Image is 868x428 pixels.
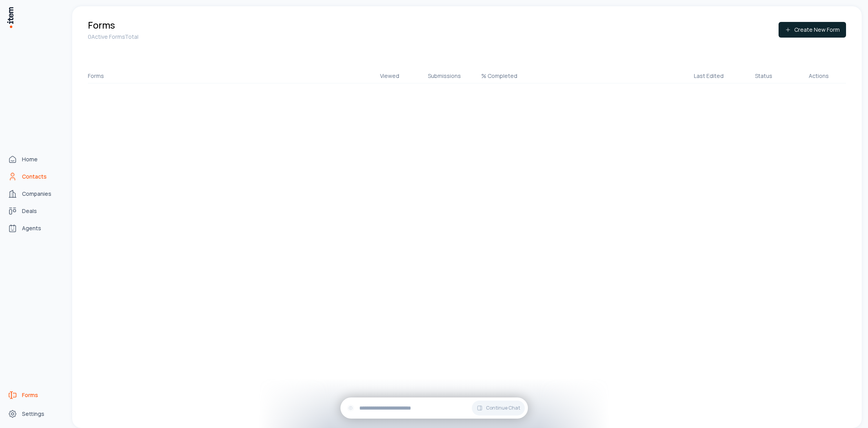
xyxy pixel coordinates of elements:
[340,397,528,419] div: Continue Chat
[22,173,47,181] span: Contacts
[736,72,791,80] div: Status
[779,22,846,38] button: Create New Form
[88,19,138,31] h1: Forms
[417,72,472,80] div: Submissions
[5,406,64,422] a: Settings
[22,207,37,215] span: Deals
[472,72,527,80] div: % Completed
[5,220,64,236] a: Agents
[88,33,138,41] p: 0 Active Forms Total
[88,72,207,80] div: Forms
[5,152,64,167] a: Home
[486,405,520,411] span: Continue Chat
[22,190,51,198] span: Companies
[5,387,64,403] a: Forms
[791,72,846,80] div: Actions
[472,401,525,415] button: Continue Chat
[5,169,64,184] a: Contacts
[22,224,41,232] span: Agents
[5,203,64,219] a: deals
[5,186,64,202] a: Companies
[681,72,736,80] div: Last Edited
[362,72,417,80] div: Viewed
[6,6,14,29] img: Item Brain Logo
[22,391,38,399] span: Forms
[22,155,38,163] span: Home
[22,410,44,418] span: Settings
